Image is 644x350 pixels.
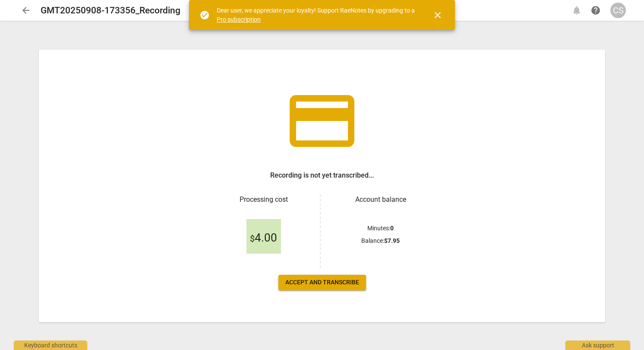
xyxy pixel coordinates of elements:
[217,6,417,24] div: Dear user, we appreciate your loyalty! Support RaeNotes by upgrading to a
[41,5,180,16] h2: GMT20250908-173356_Recording
[199,10,210,20] span: check_circle
[565,340,630,350] div: Ask support
[214,194,313,205] h3: Processing cost
[270,170,374,181] h3: Recording is not yet transcribed...
[331,194,430,205] h3: Account balance
[217,16,261,23] a: Pro subscription
[610,3,626,18] button: CS
[590,5,601,16] span: help
[432,10,443,20] span: close
[283,82,361,160] span: credit_card
[361,236,400,245] p: Balance :
[250,233,255,244] span: $
[427,5,448,25] button: Close
[588,3,603,18] a: Help
[285,278,359,287] span: Accept and transcribe
[21,5,31,16] span: arrow_back
[384,237,400,244] b: $ 7.95
[390,225,394,232] b: 0
[14,340,87,350] div: Keyboard shortcuts
[278,275,366,290] button: Accept and transcribe
[367,224,394,233] p: Minutes :
[250,232,277,245] span: 4.00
